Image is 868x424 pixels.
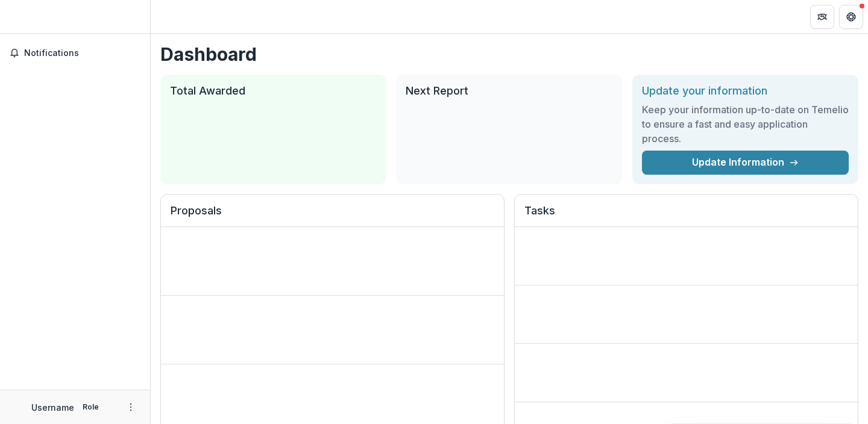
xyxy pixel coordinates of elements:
span: Notifications [24,48,140,58]
a: Update Information [642,151,849,175]
h2: Update your information [642,84,849,98]
button: Get Help [839,5,863,29]
h3: Keep your information up-to-date on Temelio to ensure a fast and easy application process. [642,102,849,146]
h2: Total Awarded [170,84,377,98]
button: More [124,400,138,414]
h2: Next Report [406,84,612,98]
h1: Dashboard [160,43,858,65]
button: Partners [810,5,834,29]
h2: Proposals [171,204,494,227]
h2: Tasks [524,204,848,227]
p: Username [31,401,74,414]
p: Role [79,402,102,413]
button: Notifications [5,43,145,63]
